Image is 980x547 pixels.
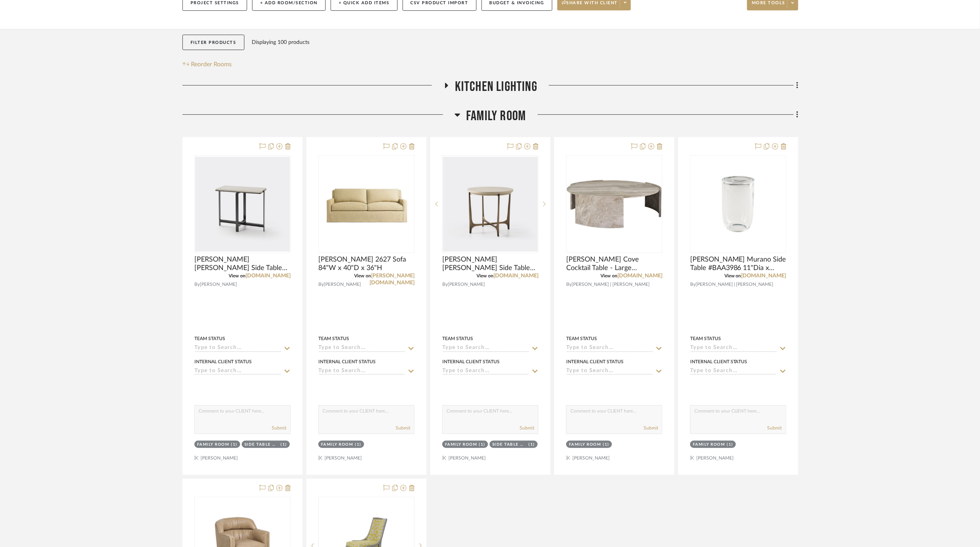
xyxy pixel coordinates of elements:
span: [PERSON_NAME] 2627 Sofa 84"W x 40"D x 36"H [318,255,415,272]
span: View on [229,273,246,278]
img: Baker Murano Side Table #BAA3986 11"Dia x 18"H [691,176,786,232]
div: (1) [355,442,362,448]
span: By [318,281,324,288]
span: Family Room [466,108,526,124]
div: (1) [231,442,238,448]
a: [DOMAIN_NAME] [246,273,291,279]
button: Submit [272,425,286,431]
div: Family Room [445,442,477,448]
a: [DOMAIN_NAME] [741,273,786,279]
span: By [194,281,200,288]
div: Family Room [197,442,229,448]
input: Type to Search… [194,345,281,352]
span: View on [354,273,371,278]
input: Type to Search… [566,368,653,375]
input: Type to Search… [566,345,653,352]
div: (1) [727,442,734,448]
span: [PERSON_NAME] | [PERSON_NAME] [696,281,774,288]
div: (1) [529,442,535,448]
div: (1) [281,442,288,448]
div: Team Status [318,335,349,342]
img: Baker Cove Cocktail Table - Large 60W60W16.5H [567,176,662,232]
span: [PERSON_NAME] | [PERSON_NAME] [572,281,650,288]
a: [DOMAIN_NAME] [493,273,538,279]
a: [DOMAIN_NAME] [617,273,662,279]
div: Internal Client Status [194,358,252,365]
div: Side Table Options [244,442,279,448]
a: [PERSON_NAME][DOMAIN_NAME] [370,273,415,285]
span: Reorder Rooms [191,60,232,69]
input: Type to Search… [690,368,777,375]
div: Displaying 100 products [252,35,310,50]
button: Submit [396,425,410,431]
input: Type to Search… [318,345,405,352]
span: [PERSON_NAME] Cove Cocktail Table - Large 60W60W16.5H [566,255,662,272]
button: Filter Products [182,35,244,50]
span: [PERSON_NAME] Murano Side Table #BAA3986 11"Dia x 18"H [690,255,786,272]
span: [PERSON_NAME] [200,281,237,288]
div: 0 [443,156,538,253]
img: Holly Hunt Portia Side Table #PTAO-ST 18"Dia x 23"H or 28"Dia x 26.75"H [443,157,538,252]
input: Type to Search… [442,345,529,352]
span: View on [477,273,493,278]
div: Internal Client Status [566,358,624,365]
span: [PERSON_NAME] [PERSON_NAME] Side Table #FLO-ST 12"W x 26.5"D x 22.25"H [194,255,291,272]
div: Team Status [442,335,473,342]
span: [PERSON_NAME] [PERSON_NAME] Side Table #PTAO-ST 18"Dia x 23"H or 28"Dia x 26.75"H [442,255,538,272]
input: Type to Search… [442,368,529,375]
span: View on [724,273,741,278]
span: By [442,281,448,288]
div: Family Room [693,442,725,448]
img: Holly Hunt Florence Side Table #FLO-ST 12"W x 26.5"D x 22.25"H [195,157,290,252]
div: Internal Client Status [690,358,748,365]
input: Type to Search… [690,345,777,352]
span: [PERSON_NAME] [324,281,361,288]
div: Internal Client Status [318,358,376,365]
button: Submit [768,425,782,431]
div: Family Room [569,442,601,448]
span: Kitchen Lighting [455,79,537,95]
div: Family Room [321,442,353,448]
div: Internal Client Status [442,358,500,365]
div: Team Status [194,335,225,342]
input: Type to Search… [194,368,281,375]
span: [PERSON_NAME] [448,281,485,288]
button: Submit [644,425,658,431]
div: Team Status [566,335,597,342]
span: By [566,281,572,288]
div: Side Table Options [492,442,527,448]
span: View on [600,273,617,278]
span: By [690,281,696,288]
img: A.Rudin 2627 Sofa 84"W x 40"D x 36"H [319,173,414,236]
button: Reorder Rooms [182,60,232,69]
button: Submit [520,425,534,431]
div: (1) [479,442,486,448]
div: Team Status [690,335,721,342]
div: (1) [603,442,610,448]
input: Type to Search… [318,368,405,375]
